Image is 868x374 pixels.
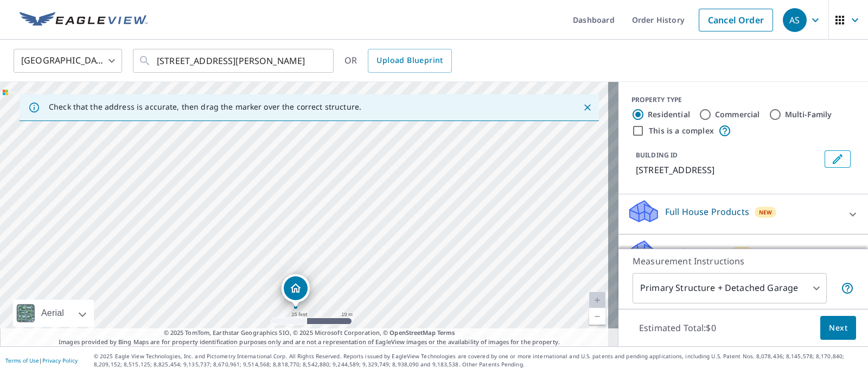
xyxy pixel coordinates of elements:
[649,125,714,136] label: This is a complex
[589,292,605,308] a: Current Level 20, Zoom In Disabled
[841,282,854,295] span: Your report will include the primary structure and a detached garage if one exists.
[825,150,851,168] button: Edit building 1
[390,328,435,337] a: OpenStreetMap
[94,352,863,369] p: © 2025 Eagle View Technologies, Inc. and Pictometry International Corp. All Rights Reserved. Repo...
[783,8,807,32] div: AS
[164,328,455,338] span: © 2025 TomTom, Earthstar Geographics SIO, © 2025 Microsoft Corporation, ©
[344,49,452,73] div: OR
[665,205,749,218] p: Full House Products
[5,357,78,364] p: |
[282,274,310,308] div: Dropped pin, building 1, Residential property, 213 Stillcreek Dr Franklin, TN 37064
[13,300,94,327] div: Aerial
[636,150,678,160] p: BUILDING ID
[368,49,451,73] a: Upload Blueprint
[699,9,773,31] a: Cancel Order
[631,95,855,105] div: PROPERTY TYPE
[20,12,148,28] img: EV Logo
[627,239,859,270] div: Roof ProductsNew
[715,109,760,120] label: Commercial
[630,316,725,340] p: Estimated Total: $0
[633,273,827,303] div: Primary Structure + Detached Garage
[589,308,605,325] a: Current Level 20, Zoom Out
[627,199,859,230] div: Full House ProductsNew
[14,46,122,76] div: [GEOGRAPHIC_DATA]
[437,328,455,337] a: Terms
[665,245,725,258] p: Roof Products
[759,208,773,217] span: New
[580,100,595,115] button: Close
[38,300,67,327] div: Aerial
[49,102,361,112] p: Check that the address is accurate, then drag the marker over the correct structure.
[157,46,311,76] input: Search by address or latitude-longitude
[829,321,847,335] span: Next
[636,163,820,176] p: [STREET_ADDRESS]
[820,316,856,340] button: Next
[42,357,78,364] a: Privacy Policy
[648,109,690,120] label: Residential
[785,109,832,120] label: Multi-Family
[633,255,854,268] p: Measurement Instructions
[376,54,443,67] span: Upload Blueprint
[5,357,39,364] a: Terms of Use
